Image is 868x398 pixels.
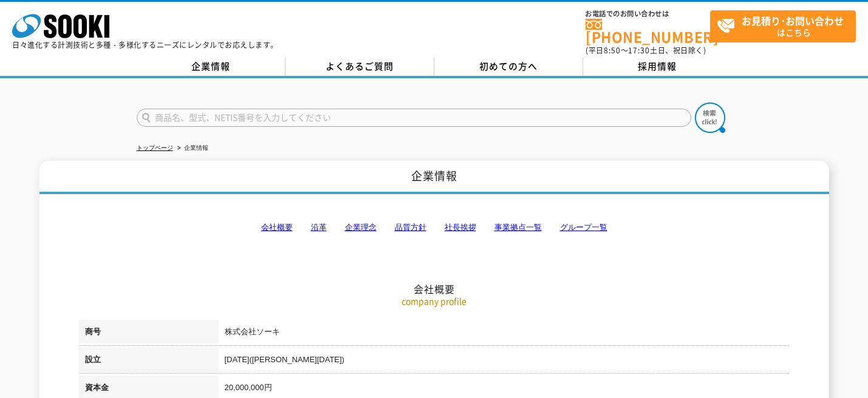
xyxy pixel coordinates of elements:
p: 日々進化する計測技術と多種・多様化するニーズにレンタルでお応えします。 [12,41,278,49]
li: 企業情報 [175,142,208,155]
span: お電話でのお問い合わせは [586,10,710,18]
a: 企業理念 [345,223,377,232]
th: 設立 [79,348,219,376]
input: 商品名、型式、NETIS番号を入力してください [137,109,691,127]
a: 品質方針 [395,223,426,232]
span: はこちら [717,11,855,41]
span: 17:30 [628,45,650,56]
td: 株式会社ソーキ [219,320,790,348]
a: 会社概要 [261,223,293,232]
h1: 企業情報 [39,161,829,194]
a: 事業拠点一覧 [494,223,542,232]
a: トップページ [137,144,173,151]
a: 採用情報 [583,58,732,76]
h2: 会社概要 [79,161,790,295]
span: 初めての方へ [479,59,538,73]
a: [PHONE_NUMBER] [586,19,710,44]
a: グループ一覧 [560,223,607,232]
span: 8:50 [604,45,621,56]
a: 初めての方へ [434,58,583,76]
strong: お見積り･お問い合わせ [742,13,844,28]
p: company profile [79,295,790,308]
a: よくあるご質問 [285,58,434,76]
a: 沿革 [311,223,327,232]
a: お見積り･お問い合わせはこちら [710,10,856,42]
a: 企業情報 [137,58,285,76]
th: 商号 [79,320,219,348]
span: (平日 ～ 土日、祝日除く) [586,45,706,56]
img: btn_search.png [695,103,725,133]
td: [DATE]([PERSON_NAME][DATE]) [219,348,790,376]
a: 社長挨拶 [445,223,476,232]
